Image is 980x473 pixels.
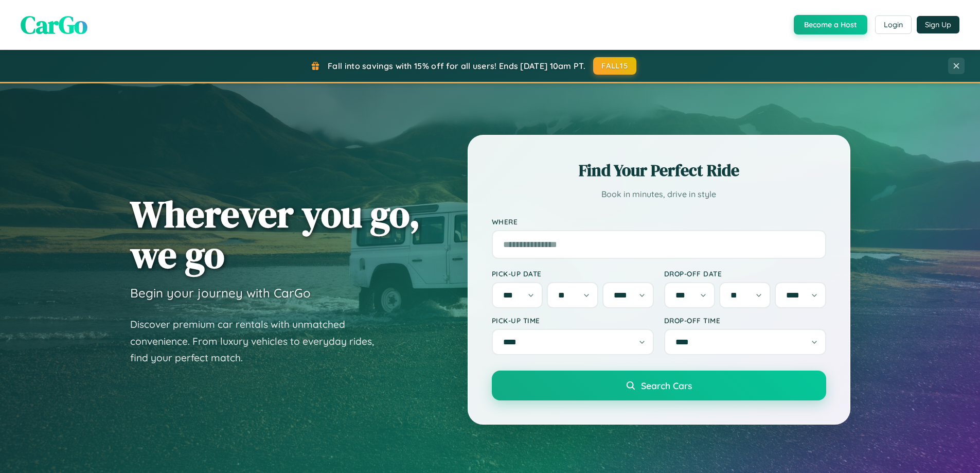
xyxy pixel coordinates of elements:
p: Book in minutes, drive in style [492,187,826,202]
span: CarGo [21,8,87,42]
button: FALL15 [593,57,636,75]
button: Search Cars [492,371,826,400]
label: Pick-up Date [492,269,654,278]
h2: Find Your Perfect Ride [492,159,826,182]
label: Drop-off Date [664,269,826,278]
h3: Begin your journey with CarGo [130,285,311,301]
label: Pick-up Time [492,316,654,325]
h1: Wherever you go, we go [130,194,420,275]
label: Drop-off Time [664,316,826,325]
span: Search Cars [641,380,692,391]
button: Become a Host [794,15,867,34]
label: Where [492,217,826,226]
button: Login [875,15,912,34]
button: Sign Up [917,16,959,33]
p: Discover premium car rentals with unmatched convenience. From luxury vehicles to everyday rides, ... [130,316,387,366]
span: Fall into savings with 15% off for all users! Ends [DATE] 10am PT. [328,61,585,71]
